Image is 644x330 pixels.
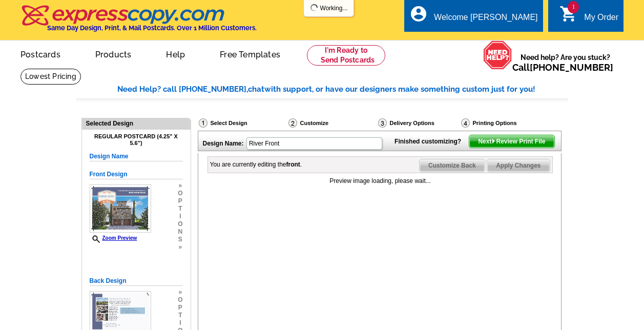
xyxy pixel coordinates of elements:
[491,139,496,143] img: button-next-arrow-white.png
[203,140,244,147] strong: Design Name:
[178,197,182,205] span: p
[203,42,297,66] a: Free Templates
[248,85,264,94] span: chat
[178,319,182,327] span: i
[483,40,512,69] img: help
[90,235,137,241] a: Zoom Preview
[568,1,579,13] span: 1
[210,160,302,169] div: You are currently editing the .
[434,13,537,27] div: Welcome [PERSON_NAME]
[559,5,578,23] i: shopping_cart
[90,184,151,233] img: small-thumb.jpg
[178,190,182,197] span: o
[90,276,183,286] h5: Back Design
[178,205,182,213] span: t
[178,236,182,243] span: s
[208,176,553,185] div: Preview image loading, please wait...
[310,4,318,12] img: loading...
[117,84,568,95] div: Need Help? call [PHONE_NUMBER], with support, or have our designers make something custom just fo...
[90,152,183,161] h5: Design Name
[178,182,182,190] span: »
[530,62,613,73] a: [PHONE_NUMBER]
[90,170,183,179] h5: Front Design
[378,118,387,128] img: Delivery Options
[178,312,182,319] span: t
[559,11,618,24] a: 1 shopping_cart My Order
[420,159,485,172] span: Customize Back
[178,288,182,296] span: »
[47,24,257,32] h4: Same Day Design, Print, & Mail Postcards. Over 1 Million Customers.
[287,118,377,131] div: Customize
[288,118,297,128] img: Customize
[584,13,618,27] div: My Order
[178,220,182,228] span: o
[178,304,182,312] span: p
[469,135,554,148] span: Next Review Print File
[178,296,182,304] span: o
[82,118,191,128] div: Selected Design
[198,118,287,131] div: Select Design
[460,118,551,131] div: Printing Options
[409,5,428,23] i: account_circle
[4,42,77,66] a: Postcards
[394,138,467,145] strong: Finished customizing?
[90,133,183,147] h4: Regular Postcard (4.25" x 5.6")
[150,42,201,66] a: Help
[461,118,470,128] img: Printing Options & Summary
[512,52,618,73] span: Need help? Are you stuck?
[178,213,182,220] span: i
[178,243,182,251] span: »
[286,161,300,168] b: front
[512,62,613,73] span: Call
[487,159,549,172] span: Apply Changes
[199,118,207,128] img: Select Design
[20,12,257,32] a: Same Day Design, Print, & Mail Postcards. Over 1 Million Customers.
[79,42,148,66] a: Products
[178,228,182,236] span: n
[377,118,460,131] div: Delivery Options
